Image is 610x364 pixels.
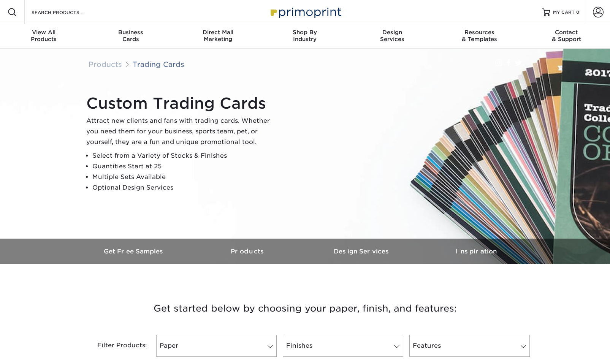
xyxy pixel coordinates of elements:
[77,239,191,264] a: Get Free Samples
[349,24,436,49] a: DesignServices
[92,182,276,193] li: Optional Design Services
[436,29,523,36] span: Resources
[436,29,523,43] div: & Templates
[77,335,153,357] div: Filter Products:
[283,335,403,357] a: Finishes
[86,116,276,147] p: Attract new clients and fans with trading cards. Whether you need them for your business, sports ...
[31,8,105,17] input: SEARCH PRODUCTS.....
[305,248,419,255] h3: Design Services
[77,248,191,255] h3: Get Free Samples
[174,24,261,49] a: Direct MailMarketing
[523,29,610,36] span: Contact
[191,239,305,264] a: Products
[92,150,276,161] li: Select from a Variety of Stocks & Finishes
[419,248,533,255] h3: Inspiration
[305,239,419,264] a: Design Services
[261,24,349,49] a: Shop ByIndustry
[174,29,261,36] span: Direct Mail
[419,239,533,264] a: Inspiration
[261,29,349,43] div: Industry
[133,60,184,68] a: Trading Cards
[267,4,343,20] img: Primoprint
[86,94,276,112] h1: Custom Trading Cards
[553,9,575,16] span: MY CART
[576,9,580,15] span: 0
[349,29,436,36] span: Design
[92,172,276,182] li: Multiple Sets Available
[261,29,349,36] span: Shop By
[87,24,174,49] a: BusinessCards
[174,29,261,43] div: Marketing
[409,335,530,357] a: Features
[349,29,436,43] div: Services
[436,24,523,49] a: Resources& Templates
[83,291,528,326] h3: Get started below by choosing your paper, finish, and features:
[523,29,610,43] div: & Support
[156,335,277,357] a: Paper
[89,60,122,68] a: Products
[87,29,174,43] div: Cards
[523,24,610,49] a: Contact& Support
[92,161,276,172] li: Quantities Start at 25
[191,248,305,255] h3: Products
[87,29,174,36] span: Business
